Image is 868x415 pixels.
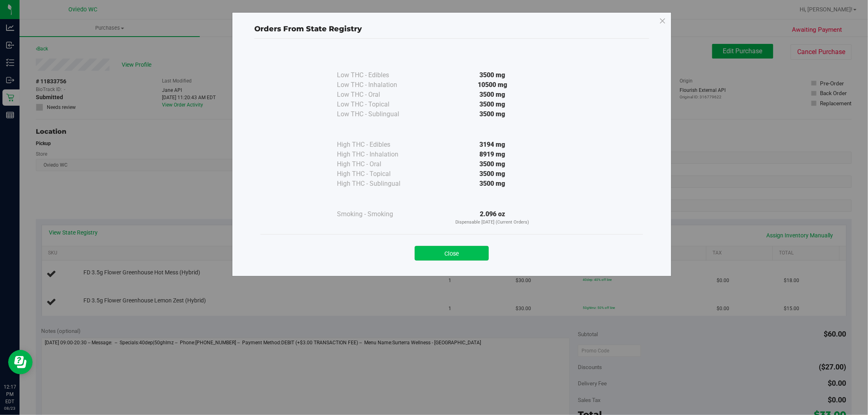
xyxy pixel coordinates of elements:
[418,179,566,189] div: 3500 mg
[418,159,566,169] div: 3500 mg
[337,209,418,219] div: Smoking - Smoking
[418,219,566,226] p: Dispensable [DATE] (Current Orders)
[418,90,566,100] div: 3500 mg
[337,109,418,119] div: Low THC - Sublingual
[418,100,566,109] div: 3500 mg
[418,150,566,159] div: 8919 mg
[337,140,418,150] div: High THC - Edibles
[418,109,566,119] div: 3500 mg
[254,24,362,33] span: Orders From State Registry
[415,246,489,261] button: Close
[337,90,418,100] div: Low THC - Oral
[337,100,418,109] div: Low THC - Topical
[418,140,566,150] div: 3194 mg
[337,169,418,179] div: High THC - Topical
[418,70,566,80] div: 3500 mg
[337,179,418,189] div: High THC - Sublingual
[418,80,566,90] div: 10500 mg
[418,169,566,179] div: 3500 mg
[337,159,418,169] div: High THC - Oral
[337,70,418,80] div: Low THC - Edibles
[337,150,418,159] div: High THC - Inhalation
[418,209,566,226] div: 2.096 oz
[8,350,33,374] iframe: Resource center
[337,80,418,90] div: Low THC - Inhalation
